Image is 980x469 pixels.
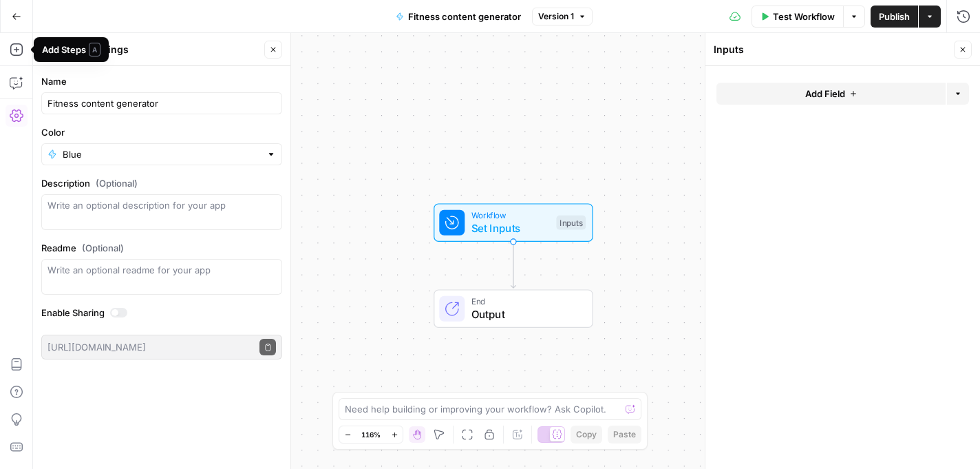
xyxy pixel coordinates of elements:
[571,426,602,444] button: Copy
[879,10,910,23] span: Publish
[471,209,551,222] span: Workflow
[556,216,586,230] div: Inputs
[408,10,521,23] span: Fitness content generator
[41,306,282,320] label: Enable Sharing
[41,74,282,88] label: Name
[41,176,282,190] label: Description
[361,429,381,440] span: 116%
[82,241,124,255] span: (Optional)
[96,176,138,190] span: (Optional)
[613,428,636,441] span: Paste
[41,241,282,255] label: Readme
[576,428,597,441] span: Copy
[805,87,845,101] span: Add Field
[714,43,950,56] div: Inputs
[773,10,835,23] span: Test Workflow
[538,10,574,23] span: Version 1
[390,289,637,328] div: EndOutput
[63,147,261,161] input: Blue
[390,203,637,242] div: WorkflowSet InputsInputs
[41,125,282,139] label: Color
[752,6,843,28] button: Test Workflow
[471,295,579,309] span: End
[471,306,579,322] span: Output
[47,96,276,110] input: Untitled
[387,6,529,28] button: Fitness content generator
[471,220,551,236] span: Set Inputs
[41,43,260,56] div: Workflow Settings
[511,242,515,288] g: Edge from start to end
[608,426,641,444] button: Paste
[716,83,946,105] button: Add Field
[871,6,918,28] button: Publish
[532,8,593,25] button: Version 1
